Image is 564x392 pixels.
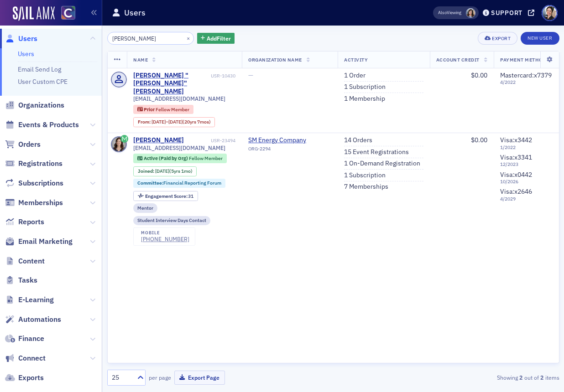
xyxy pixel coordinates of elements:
[344,95,385,103] a: 1 Membership
[137,155,223,161] a: Active (Paid by Org) Fellow Member
[61,6,75,20] img: SailAMX
[5,334,44,344] a: Finance
[500,79,552,85] span: 4 / 2022
[500,179,552,185] span: 10 / 2026
[149,373,171,382] label: per page
[107,32,194,45] input: Search…
[5,198,63,208] a: Memberships
[533,361,555,383] iframe: Intercom live chat
[144,106,156,113] span: Prior
[207,34,231,42] span: Add Filter
[18,373,44,383] span: Exports
[18,50,34,58] a: Users
[133,203,157,212] div: Mentor
[133,95,225,102] span: [EMAIL_ADDRESS][DOMAIN_NAME]
[133,136,184,144] a: [PERSON_NAME]
[438,10,461,16] span: Viewing
[18,77,68,86] a: User Custom CPE
[344,183,388,191] a: 7 Memberships
[542,5,558,21] span: Profile
[344,72,366,80] a: 1 Order
[500,144,552,150] span: 1 / 2022
[492,36,511,41] div: Export
[5,353,46,363] a: Connect
[248,136,331,144] span: SM Energy Company
[5,159,63,169] a: Registrations
[156,106,189,113] span: Fellow Member
[133,191,198,201] div: Engagement Score: 31
[344,57,368,63] span: Activity
[5,237,73,247] a: Email Marketing
[466,8,475,18] span: Stacy Svendsen
[248,57,302,63] span: Organization Name
[500,170,532,179] span: Visa : x0442
[133,72,209,96] a: [PERSON_NAME] "[PERSON_NAME]" [PERSON_NAME]
[18,275,37,285] span: Tasks
[18,334,44,344] span: Finance
[5,34,37,44] a: Users
[133,144,225,151] span: [EMAIL_ADDRESS][DOMAIN_NAME]
[5,256,45,266] a: Content
[518,373,524,382] strong: 2
[18,353,46,363] span: Connect
[500,161,552,167] span: 12 / 2023
[500,136,532,144] span: Visa : x3442
[151,119,166,125] span: [DATE]
[112,373,132,382] div: 25
[344,171,386,180] a: 1 Subscription
[151,119,211,125] div: – (20yrs 7mos)
[144,155,189,161] span: Active (Paid by Org)
[18,315,61,325] span: Automations
[344,83,386,91] a: 1 Subscription
[55,6,75,21] a: View Homepage
[133,166,197,176] div: Joined: 2020-08-03 00:00:00
[155,168,169,174] span: [DATE]
[18,237,73,247] span: Email Marketing
[500,153,532,161] span: Visa : x3341
[145,193,188,199] span: Engagement Score :
[18,65,61,73] a: Email Send Log
[18,34,37,44] span: Users
[168,119,183,125] span: [DATE]
[5,373,44,383] a: Exports
[174,371,225,385] button: Export Page
[471,136,487,144] span: $0.00
[500,196,552,202] span: 4 / 2029
[184,34,193,42] button: ×
[133,57,148,63] span: Name
[138,119,151,125] span: From :
[5,120,79,130] a: Events & Products
[18,295,54,305] span: E-Learning
[18,198,63,208] span: Memberships
[438,10,447,15] div: Also
[500,187,532,196] span: Visa : x2646
[197,33,235,44] button: AddFilter
[18,256,45,266] span: Content
[18,178,63,188] span: Subscriptions
[124,7,146,18] h1: Users
[133,154,227,163] div: Active (Paid by Org): Active (Paid by Org): Fellow Member
[133,117,215,127] div: From: 1998-09-30 00:00:00
[186,138,236,144] div: USR-23494
[500,71,552,79] span: Mastercard : x7379
[18,120,79,130] span: Events & Products
[141,230,189,236] div: mobile
[133,105,193,114] div: Prior: Prior: Fellow Member
[145,194,194,199] div: 31
[436,57,480,63] span: Account Credit
[5,295,54,305] a: E-Learning
[5,275,37,285] a: Tasks
[5,178,63,188] a: Subscriptions
[137,180,221,186] a: Committee:Financial Reporting Forum
[344,148,409,156] a: 15 Event Registrations
[138,168,155,174] span: Joined :
[344,160,420,168] a: 1 On-Demand Registration
[18,139,41,150] span: Orders
[344,136,372,144] a: 14 Orders
[18,100,64,110] span: Organizations
[478,32,517,45] button: Export
[141,236,189,242] a: [PHONE_NUMBER]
